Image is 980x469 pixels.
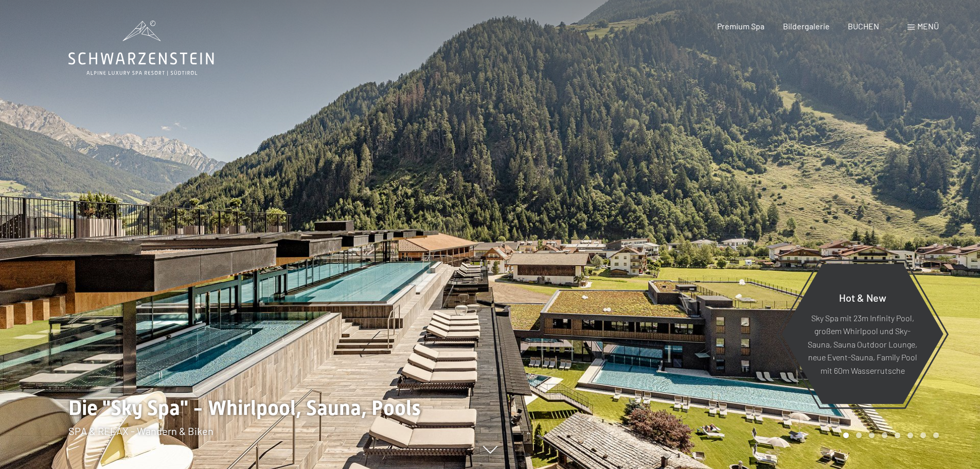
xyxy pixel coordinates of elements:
div: Carousel Page 5 [895,432,900,438]
a: Premium Spa [717,21,764,31]
div: Carousel Page 3 [869,432,875,438]
a: Bildergalerie [783,21,830,31]
div: Carousel Page 4 [882,432,887,438]
a: Hot & New Sky Spa mit 23m Infinity Pool, großem Whirlpool und Sky-Sauna, Sauna Outdoor Lounge, ne... [781,263,944,405]
p: Sky Spa mit 23m Infinity Pool, großem Whirlpool und Sky-Sauna, Sauna Outdoor Lounge, neue Event-S... [807,311,918,377]
div: Carousel Page 7 [920,432,926,438]
div: Carousel Page 8 [933,432,939,438]
span: Hot & New [839,291,886,303]
div: Carousel Page 1 (Current Slide) [843,432,849,438]
span: Menü [917,21,939,31]
a: BUCHEN [848,21,879,31]
div: Carousel Page 2 [856,432,862,438]
div: Carousel Page 6 [907,432,913,438]
div: Carousel Pagination [840,432,939,438]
